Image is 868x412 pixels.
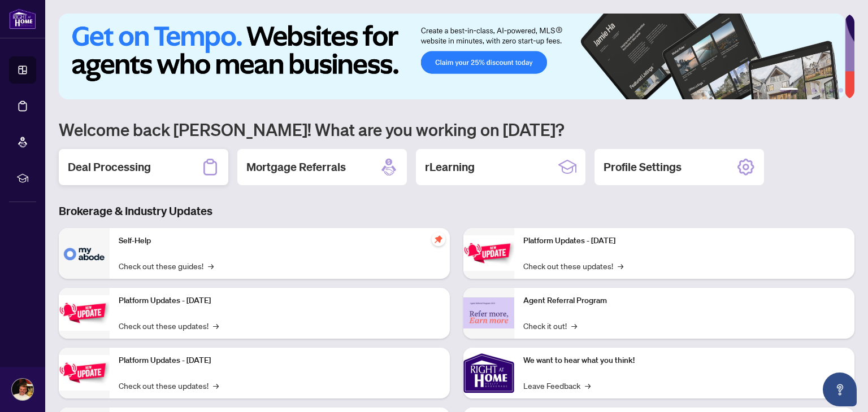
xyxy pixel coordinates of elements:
[59,203,854,219] h3: Brokerage & Industry Updates
[119,319,219,332] a: Check out these updates!→
[12,379,33,400] img: Profile Icon
[523,260,623,272] a: Check out these updates!→
[463,235,514,271] img: Platform Updates - June 23, 2025
[571,319,577,332] span: →
[830,88,834,93] button: 5
[585,379,591,392] span: →
[839,88,843,93] button: 6
[213,319,219,332] span: →
[821,88,825,93] button: 4
[618,260,623,272] span: →
[425,159,475,175] h2: rLearning
[9,8,36,29] img: logo
[463,297,514,328] img: Agent Referral Program
[246,159,346,175] h2: Mortgage Referrals
[523,354,845,367] p: We want to hear what you think!
[59,14,845,99] img: Slide 0
[68,159,151,175] h2: Deal Processing
[59,295,110,331] img: Platform Updates - September 16, 2025
[119,235,441,247] p: Self-Help
[59,355,110,391] img: Platform Updates - July 21, 2025
[802,88,807,93] button: 2
[780,88,798,93] button: 1
[119,260,214,272] a: Check out these guides!→
[59,119,854,140] h1: Welcome back [PERSON_NAME]! What are you working on [DATE]?
[823,372,857,406] button: Open asap
[119,379,219,392] a: Check out these updates!→
[604,159,682,175] h2: Profile Settings
[463,348,514,398] img: We want to hear what you think!
[213,379,219,392] span: →
[59,228,110,279] img: Self-Help
[119,354,441,367] p: Platform Updates - [DATE]
[811,88,816,93] button: 3
[523,295,845,307] p: Agent Referral Program
[523,379,591,392] a: Leave Feedback→
[208,260,214,272] span: →
[432,233,445,246] span: pushpin
[119,295,441,307] p: Platform Updates - [DATE]
[523,319,577,332] a: Check it out!→
[523,235,845,247] p: Platform Updates - [DATE]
